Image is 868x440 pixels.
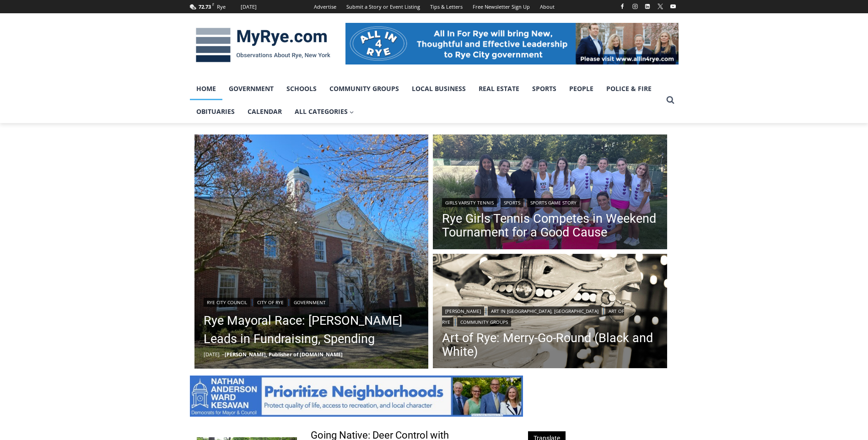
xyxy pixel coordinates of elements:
[222,351,225,358] span: –
[280,77,323,100] a: Schools
[433,134,667,252] img: (PHOTO: The top Rye Girls Varsity Tennis team poses after the Georgia Williams Memorial Scholarsh...
[241,100,288,123] a: Calendar
[190,77,662,123] nav: Primary Navigation
[442,198,497,207] a: Girls Varsity Tennis
[642,1,653,12] a: Linkedin
[630,1,641,12] a: Instagram
[212,2,214,7] span: F
[204,351,220,358] time: [DATE]
[225,351,343,358] a: [PERSON_NAME], Publisher of [DOMAIN_NAME]
[668,1,679,12] a: YouTube
[442,196,658,207] div: | |
[488,306,602,316] a: Art in [GEOGRAPHIC_DATA], [GEOGRAPHIC_DATA]
[405,77,472,100] a: Local Business
[217,3,226,11] div: Rye
[323,77,405,100] a: Community Groups
[563,77,600,100] a: People
[527,198,580,207] a: Sports Game Story
[617,1,628,12] a: Facebook
[442,212,658,239] a: Rye Girls Tennis Competes in Weekend Tournament for a Good Cause
[204,298,250,307] a: Rye City Council
[190,21,336,69] img: MyRye.com
[194,134,429,369] a: Read More Rye Mayoral Race: Henderson Leads in Fundraising, Spending
[600,77,658,100] a: Police & Fire
[254,298,287,307] a: City of Rye
[442,306,484,316] a: [PERSON_NAME]
[472,77,526,100] a: Real Estate
[442,305,658,327] div: | | |
[345,23,679,64] img: All in for Rye
[442,331,658,359] a: Art of Rye: Merry-Go-Round (Black and White)
[295,107,354,117] span: All Categories
[433,254,667,371] img: [PHOTO: Merry-Go-Round (Black and White). Lights blur in the background as the horses spin. By Jo...
[241,3,257,11] div: [DATE]
[291,298,329,307] a: Government
[190,77,222,100] a: Home
[194,134,429,369] img: Rye City Hall Rye, NY
[190,100,241,123] a: Obituaries
[222,77,280,100] a: Government
[457,317,511,327] a: Community Groups
[199,3,211,10] span: 72.73
[662,92,679,108] button: View Search Form
[655,1,666,12] a: X
[433,254,667,371] a: Read More Art of Rye: Merry-Go-Round (Black and White)
[288,100,361,123] a: All Categories
[204,296,420,307] div: | |
[526,77,563,100] a: Sports
[204,311,420,348] a: Rye Mayoral Race: [PERSON_NAME] Leads in Fundraising, Spending
[433,134,667,252] a: Read More Rye Girls Tennis Competes in Weekend Tournament for a Good Cause
[501,198,523,207] a: Sports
